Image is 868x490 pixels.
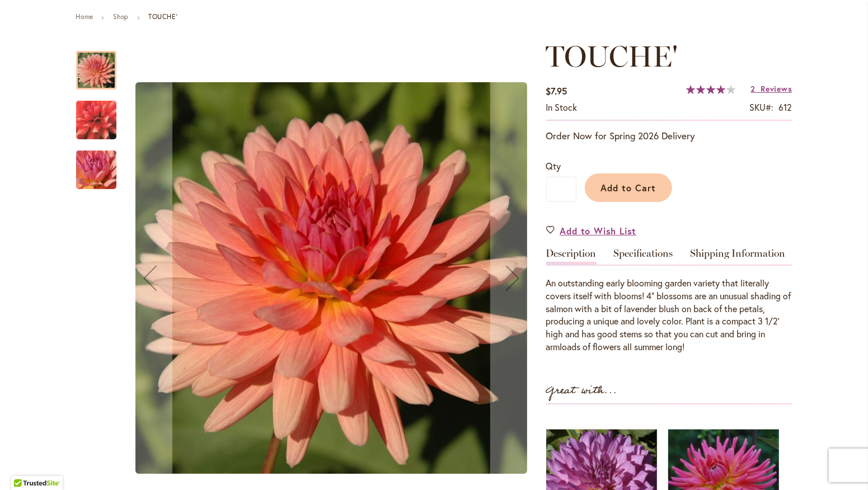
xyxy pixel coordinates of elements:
span: Add to Cart [600,182,656,194]
span: Reviews [761,83,792,94]
span: In stock [546,101,578,113]
div: 612 [779,101,792,114]
a: Home [76,12,93,21]
img: TOUCHE' [135,82,527,474]
a: Add to Wish List [546,224,637,237]
div: TOUCHE' [76,89,128,139]
div: Availability [546,101,578,114]
iframe: Launch Accessibility Center [8,450,40,482]
a: Shop [113,12,129,21]
span: TOUCHE' [546,39,678,74]
strong: TOUCHE' [148,12,177,21]
button: Add to Cart [585,173,672,202]
a: Shipping Information [691,248,786,265]
strong: Great with... [546,381,618,400]
img: TOUCHE' [56,83,137,157]
a: Description [546,248,597,265]
strong: SKU [750,101,774,113]
span: Add to Wish List [560,224,637,237]
p: Order Now for Spring 2026 Delivery [546,129,792,143]
div: TOUCHE' [76,40,128,89]
a: Specifications [614,248,673,265]
div: An outstanding early blooming garden variety that literally covers itself with blooms! 4" blossom... [546,277,792,354]
div: TOUCHE' [76,139,116,189]
div: 80% [686,85,735,94]
a: 2 Reviews [750,83,792,94]
img: TOUCHE' [56,140,137,200]
span: Qty [546,160,561,172]
span: $7.95 [546,85,567,97]
div: Detailed Product Info [546,248,792,354]
span: 2 [750,83,756,94]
